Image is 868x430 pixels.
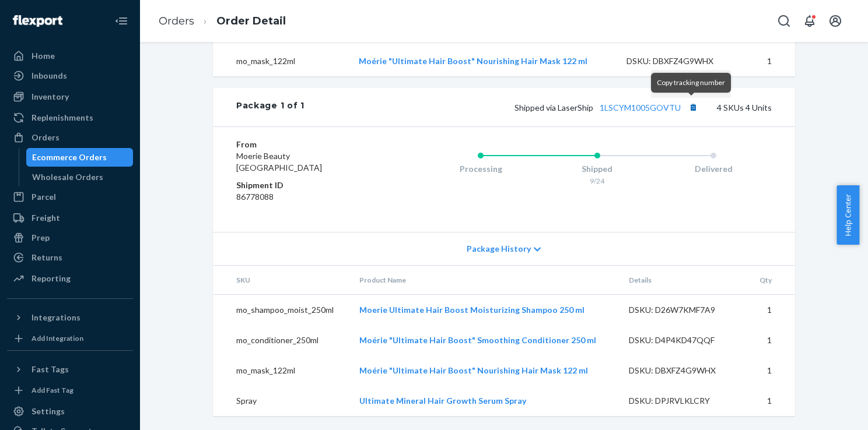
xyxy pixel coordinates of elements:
a: Ecommerce Orders [26,148,134,167]
td: 1 [745,46,795,76]
th: Product Name [350,266,619,295]
a: Moérie "Ultimate Hair Boost" Nourishing Hair Mask 122 ml [359,365,588,375]
div: Reporting [32,273,71,284]
div: Returns [32,252,62,263]
div: Processing [422,163,539,175]
div: Ecommerce Orders [32,151,107,163]
td: Spray [213,386,350,416]
td: 1 [748,355,795,386]
button: Help Center [836,185,859,245]
a: Ultimate Mineral Hair Growth Serum Spray [359,396,526,406]
span: Package History [467,243,531,255]
a: Freight [7,209,133,227]
div: 4 SKUs 4 Units [304,100,772,115]
a: 1LSCYM1005GOVTU [600,103,681,112]
a: Orders [159,15,194,27]
td: 1 [748,325,795,355]
button: Open notifications [798,9,821,33]
a: Settings [7,402,133,421]
div: DSKU: DBXFZ4G9WHX [629,365,738,376]
div: 9/24 [539,176,656,186]
div: Orders [32,132,60,143]
div: Inventory [32,91,69,103]
div: Wholesale Orders [32,171,103,183]
div: DSKU: D26W7KMF7A9 [629,304,738,316]
a: Wholesale Orders [26,168,134,186]
span: Moerie Beauty [GEOGRAPHIC_DATA] [236,151,322,172]
dd: 86778088 [236,191,376,203]
a: Replenishments [7,108,133,127]
div: Inbounds [32,70,67,82]
div: Integrations [32,312,80,323]
div: Replenishments [32,112,93,124]
a: Prep [7,228,133,247]
div: Shipped [539,163,656,175]
td: mo_conditioner_250ml [213,325,350,355]
a: Orders [7,128,133,147]
button: Open account menu [824,9,847,33]
a: Add Integration [7,332,133,346]
th: SKU [213,266,350,295]
dt: Shipment ID [236,179,376,191]
span: Shipped via LaserShip [514,103,701,112]
ol: breadcrumbs [149,4,295,38]
a: Home [7,47,133,65]
a: Moerie Ultimate Hair Boost Moisturizing Shampoo 250 ml [359,305,584,315]
div: Delivered [655,163,772,175]
div: Settings [32,406,65,417]
div: Add Integration [32,333,83,343]
a: Returns [7,248,133,267]
a: Parcel [7,188,133,206]
div: Add Fast Tag [32,385,73,395]
div: DSKU: D4P4KD47QQF [629,334,738,346]
a: Moérie "Ultimate Hair Boost" Nourishing Hair Mask 122 ml [359,56,587,66]
a: Inbounds [7,66,133,85]
img: Flexport logo [13,15,62,27]
button: Close Navigation [110,9,133,33]
a: Reporting [7,269,133,288]
button: Integrations [7,308,133,327]
a: Order Detail [216,15,286,27]
td: 1 [748,295,795,326]
div: Prep [32,232,50,244]
th: Details [619,266,748,295]
a: Moérie "Ultimate Hair Boost" Smoothing Conditioner 250 ml [359,335,596,345]
div: DSKU: DBXFZ4G9WHX [626,55,736,67]
div: Parcel [32,191,56,203]
td: mo_mask_122ml [213,46,349,76]
dt: From [236,139,376,150]
div: Home [32,50,55,62]
div: Package 1 of 1 [236,100,304,115]
div: Freight [32,212,60,224]
a: Add Fast Tag [7,383,133,397]
button: Copy tracking number [685,100,701,115]
div: Fast Tags [32,364,69,375]
td: mo_shampoo_moist_250ml [213,295,350,326]
a: Inventory [7,87,133,106]
div: DSKU: DPJRVLKLCRY [629,395,738,407]
td: 1 [748,386,795,416]
th: Qty [748,266,795,295]
td: mo_mask_122ml [213,355,350,386]
span: Copy tracking number [657,78,725,87]
button: Open Search Box [772,9,796,33]
button: Fast Tags [7,360,133,379]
